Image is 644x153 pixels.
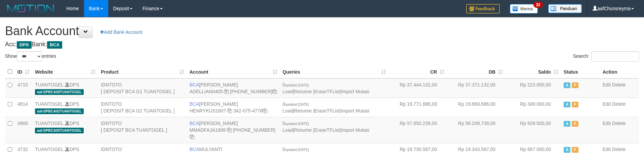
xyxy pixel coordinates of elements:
td: IDNTOTO [ DEPOSIT BCA G1 TUANTOGEL ] [98,78,187,98]
a: Resume [294,108,312,113]
td: Rp 19.660.686,00 [447,98,506,117]
span: Active [564,121,570,127]
a: Import Mutasi [341,127,369,133]
label: Show entries [5,51,56,61]
a: Edit [603,82,611,87]
h1: Bank Account [5,24,639,38]
a: Resume [294,127,312,133]
span: Paused [572,121,578,127]
a: TUANTOGEL [35,121,64,126]
span: Active [564,82,570,88]
span: | | | [283,101,369,113]
td: DPS [32,117,98,143]
a: Edit [603,121,611,126]
span: | | | [283,121,369,133]
span: 0 [283,121,309,126]
span: Paused [572,82,578,88]
input: Search: [591,51,639,61]
span: DPS [17,41,32,49]
a: Copy ADELLIAN0405 to clipboard [224,89,229,94]
a: Import Mutasi [341,108,369,113]
th: Queries: activate to sort column ascending [280,65,389,78]
td: [PERSON_NAME] 342-075-4778 [187,98,280,117]
span: 0 [283,147,309,152]
span: BCA [190,82,199,87]
a: EraseTFList [314,108,339,113]
td: Rp 929.500,00 [506,117,561,143]
a: Copy 3420754778 to clipboard [263,108,267,113]
a: Load [283,108,293,113]
span: updated [DATE] [285,83,309,87]
span: aaf-DPBCA08TUANTOGEL [35,89,84,95]
a: Delete [612,101,626,107]
td: Rp 58.208.739,00 [447,117,506,143]
select: Showentries [17,51,42,61]
a: Resume [294,89,312,94]
a: TUANTOGEL [35,147,64,152]
td: IDNTOTO [ DEPOSIT BCA G2 TUANTOGEL ] [98,98,187,117]
th: Saldo: activate to sort column ascending [506,65,561,78]
th: CR: activate to sort column ascending [389,65,447,78]
a: Load [283,127,293,133]
td: Rp 57.650.239,00 [389,117,447,143]
a: Copy 5655032115 to clipboard [272,89,277,94]
span: BCA [190,101,199,107]
th: Product: activate to sort column ascending [98,65,187,78]
span: updated [DATE] [285,148,309,152]
a: MMADFAJA1908 [190,127,226,133]
th: DB: activate to sort column ascending [447,65,506,78]
span: Paused [572,102,578,107]
a: HENRYKUS1607 [190,108,226,113]
span: BCA [47,41,62,49]
a: Copy MMADFAJA1908 to clipboard [227,127,232,133]
th: ID: activate to sort column ascending [15,65,32,78]
td: 4814 [15,98,32,117]
td: Rp 223.000,00 [506,78,561,98]
span: updated [DATE] [285,103,309,106]
a: TUANTOGEL [35,82,64,87]
td: [PERSON_NAME] [PHONE_NUMBER] [187,117,280,143]
a: ADELLIAN0405 [190,89,223,94]
a: EraseTFList [314,89,339,94]
label: Search: [573,51,639,61]
span: aaf-DPBCA05TUANTOGEL [35,128,84,133]
img: Feedback.jpg [466,4,500,14]
img: panduan.png [548,4,582,13]
a: Add Bank Account [96,26,147,38]
span: 32 [533,2,542,8]
th: Status [561,65,600,78]
th: Website: activate to sort column ascending [32,65,98,78]
a: Delete [612,82,626,87]
td: DPS [32,98,98,117]
td: Rp 19.771.686,00 [389,98,447,117]
h4: Acc: Bank: [5,41,639,48]
td: Rp 37.371.132,00 [447,78,506,98]
a: Load [283,89,293,94]
span: 0 [283,82,309,87]
a: Delete [612,121,626,126]
span: Active [564,147,570,153]
a: Import Mutasi [341,89,369,94]
span: BCA [190,121,199,126]
td: 4900 [15,117,32,143]
span: updated [DATE] [285,122,309,126]
span: aaf-DPBCA02TUANTOGEL [35,108,84,114]
td: Rp 349.000,00 [506,98,561,117]
td: 4715 [15,78,32,98]
a: Edit [603,147,611,152]
span: 0 [283,101,309,107]
td: [PERSON_NAME] [PHONE_NUMBER] [187,78,280,98]
th: Action [600,65,639,78]
img: Button%20Memo.svg [510,4,538,14]
a: EraseTFList [314,127,339,133]
span: BCA [190,147,199,152]
a: Copy HENRYKUS1607 to clipboard [227,108,232,113]
img: MOTION_logo.png [5,3,56,14]
td: DPS [32,78,98,98]
span: Active [564,102,570,107]
a: Edit [603,101,611,107]
a: Copy 4062282031 to clipboard [190,134,194,139]
th: Account: activate to sort column ascending [187,65,280,78]
a: TUANTOGEL [35,101,64,107]
td: IDNTOTO [ DEPOSIT BCA TUANTOGEL ] [98,117,187,143]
